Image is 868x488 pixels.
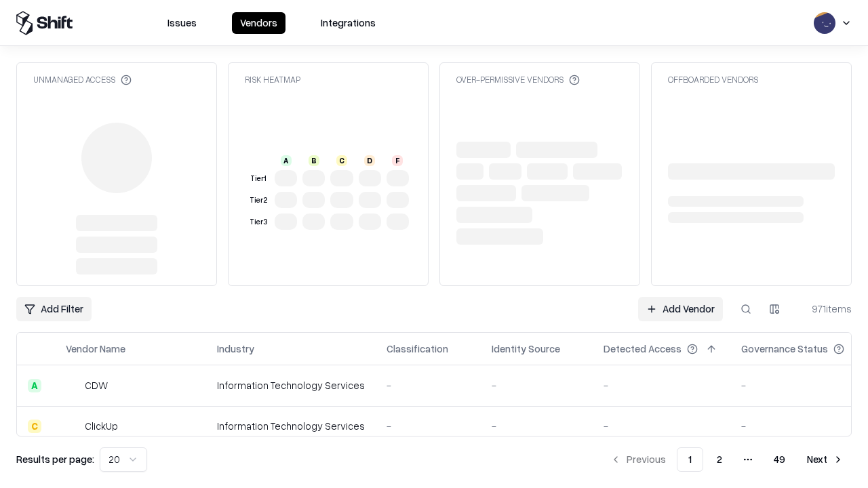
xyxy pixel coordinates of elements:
p: Results per page: [16,452,94,466]
div: Risk Heatmap [245,74,300,85]
div: A [281,155,292,166]
div: CDW [85,378,108,392]
div: F [392,155,403,166]
div: - [387,419,470,433]
div: Tier 1 [248,173,269,184]
div: Vendor Name [66,342,125,356]
div: - [741,419,866,433]
button: Vendors [232,12,285,34]
div: ClickUp [85,419,118,433]
div: A [28,379,41,392]
button: Add Filter [16,297,92,321]
button: Integrations [313,12,384,34]
button: 1 [677,447,703,472]
button: Next [799,447,852,472]
div: Offboarded Vendors [668,74,758,85]
div: Unmanaged Access [33,74,132,85]
div: - [387,378,470,392]
img: CDW [66,379,79,392]
div: Over-Permissive Vendors [456,74,580,85]
div: Information Technology Services [217,378,365,392]
div: Governance Status [741,342,828,356]
div: Tier 3 [248,216,269,228]
div: Detected Access [604,342,682,356]
button: 2 [706,447,733,472]
div: B [309,155,319,166]
div: D [364,155,375,166]
div: C [336,155,347,166]
div: - [604,378,719,392]
div: C [28,420,41,433]
img: ClickUp [66,420,79,433]
div: - [492,419,582,433]
div: - [492,378,582,392]
button: Issues [159,12,205,34]
nav: pagination [602,447,852,472]
button: 49 [763,447,796,472]
div: Information Technology Services [217,419,365,433]
div: - [741,378,866,392]
div: Identity Source [492,342,560,356]
div: 971 items [797,302,852,316]
div: Tier 2 [248,195,269,206]
div: - [604,419,719,433]
a: Add Vendor [638,297,723,321]
div: Classification [387,342,448,356]
div: Industry [217,342,254,356]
